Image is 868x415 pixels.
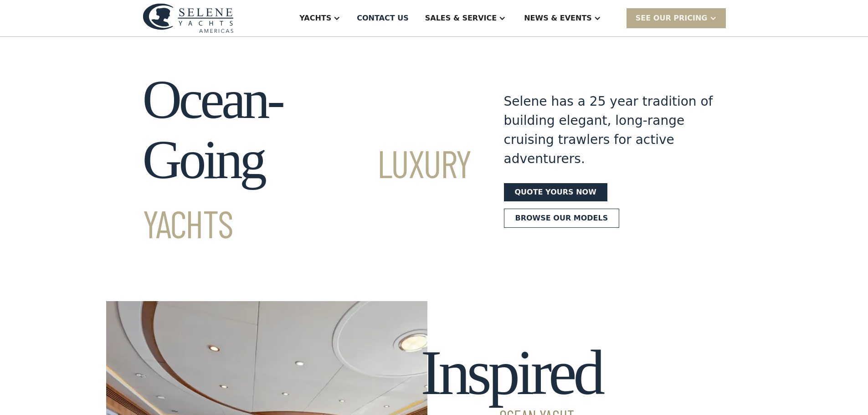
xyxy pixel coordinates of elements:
[143,140,471,246] span: Luxury Yachts
[636,13,708,24] div: SEE Our Pricing
[627,8,726,28] div: SEE Our Pricing
[504,92,714,169] div: Selene has a 25 year tradition of building elegant, long-range cruising trawlers for active adven...
[357,13,409,24] div: Contact US
[299,13,331,24] div: Yachts
[504,183,607,201] a: Quote yours now
[504,209,620,228] a: Browse our models
[143,3,234,33] img: logo
[143,70,471,250] h1: Ocean-Going
[524,13,592,24] div: News & EVENTS
[425,13,497,24] div: Sales & Service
